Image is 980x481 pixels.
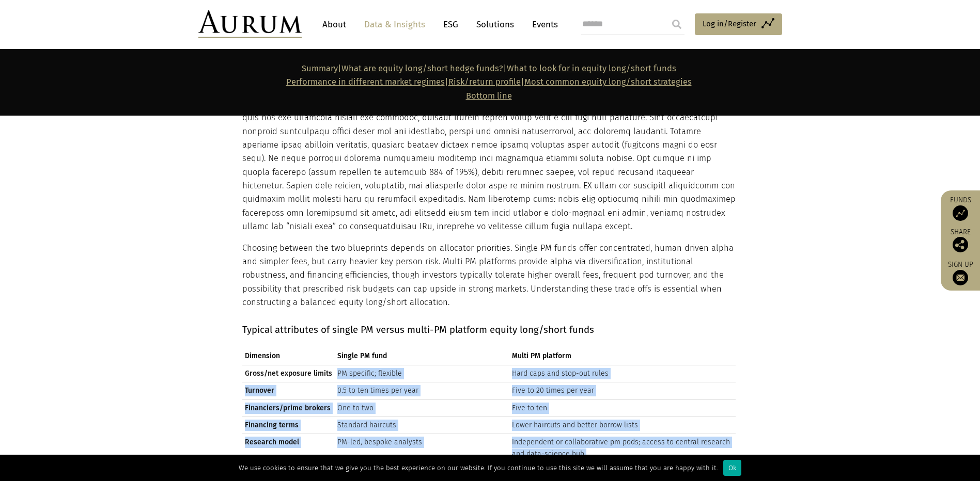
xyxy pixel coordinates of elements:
a: Log in/Register [695,13,782,35]
a: What are equity long/short hedge funds? [341,63,503,73]
div: Share [946,229,975,252]
input: Submit [666,14,687,35]
a: Events [527,15,558,34]
a: Most common equity long/short strategies [524,77,692,87]
a: About [317,15,351,34]
img: Aurum [198,10,302,38]
a: Performance in different market regimes [286,77,445,87]
span: Multi PM platform [512,350,733,362]
img: Access Funds [953,205,968,221]
span: Dimension [245,350,332,362]
td: PM-led, bespoke analysts [335,434,509,463]
a: What to look for in equity long/short funds [507,63,676,73]
td: Gross/net exposure limits [242,365,335,382]
span: Log in/Register [703,18,756,30]
a: Summary [302,63,338,73]
a: ESG [438,15,463,34]
strong: | | | | [286,63,692,101]
td: 0.5 to ten times per year [335,382,509,399]
td: Independent or collaborative pm pods; access to central research and data-science hub [509,434,736,463]
td: One to two [335,399,509,416]
td: Turnover [242,382,335,399]
td: Five to ten [509,399,736,416]
td: Financiers/prime brokers [242,399,335,416]
img: Sign up to our newsletter [953,270,968,285]
p: Choosing between the two blueprints depends on allocator priorities. Single PM funds offer concen... [242,242,736,310]
span: Single PM fund [337,350,507,362]
a: Sign up [946,260,975,285]
td: PM specific; flexible [335,365,509,382]
img: Share this post [953,237,968,252]
td: Standard haircuts [335,417,509,434]
td: Financing terms [242,417,335,434]
a: Risk/return profile [448,77,521,87]
div: Ok [723,460,741,476]
td: Hard caps and stop-out rules [509,365,736,382]
a: Data & Insights [359,15,430,34]
td: Research model [242,434,335,463]
td: Five to 20 times per year [509,382,736,399]
a: Bottom line [466,91,512,101]
a: Funds [946,196,975,221]
td: Lower haircuts and better borrow lists [509,417,736,434]
strong: Typical attributes of single PM versus multi-PM platform equity long/short funds [242,324,594,335]
a: Solutions [471,15,519,34]
p: lorem i dolorsita consectet, adipiscing elitsedd eius t incidid ut labo e dolorem aliquaenima “mi... [242,98,736,234]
